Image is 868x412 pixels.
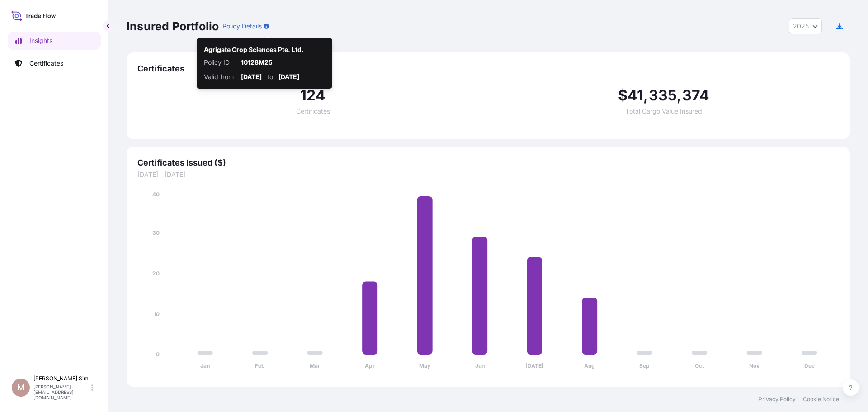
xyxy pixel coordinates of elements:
p: Insights [29,36,52,45]
p: to [267,72,273,81]
tspan: Jun [475,362,485,369]
tspan: Sep [639,362,650,369]
a: Privacy Policy [759,396,796,403]
tspan: Dec [804,362,815,369]
p: Insured Portfolio [127,19,219,33]
p: [PERSON_NAME] Sim [33,375,90,382]
tspan: 10 [154,311,160,317]
tspan: Nov [749,362,760,369]
tspan: Feb [255,362,265,369]
tspan: Apr [365,362,375,369]
tspan: 0 [156,351,160,358]
span: Certificates [137,63,839,74]
span: [DATE] - [DATE] [137,170,839,179]
span: $ [618,88,627,103]
p: [DATE] [241,72,262,81]
p: 10128M25 [241,58,325,67]
a: Insights [8,32,101,50]
tspan: Jan [200,362,210,369]
button: Year Selector [789,18,822,34]
span: Certificates [296,108,330,114]
p: Valid from [204,72,236,81]
p: [DATE] [278,72,299,81]
tspan: Aug [584,362,595,369]
span: Total Cargo Value Insured [626,108,702,114]
tspan: Oct [695,362,704,369]
span: 41 [627,88,643,103]
p: Policy ID [204,58,236,67]
tspan: [DATE] [525,362,544,369]
p: Certificates [29,59,63,68]
a: Cookie Notice [803,396,839,403]
span: M [17,383,24,392]
a: Certificates [8,54,101,72]
span: 2025 [793,22,809,31]
tspan: May [419,362,431,369]
span: 335 [649,88,677,103]
p: Policy Details [222,22,262,31]
span: , [677,88,682,103]
tspan: 20 [152,270,160,277]
tspan: 30 [152,229,160,236]
span: 124 [300,88,326,103]
span: 374 [682,88,710,103]
p: Agrigate Crop Sciences Pte. Ltd. [204,45,304,54]
span: Certificates Issued ($) [137,157,839,168]
span: , [643,88,648,103]
tspan: Mar [310,362,320,369]
tspan: 40 [152,191,160,198]
p: [PERSON_NAME][EMAIL_ADDRESS][DOMAIN_NAME] [33,384,90,400]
